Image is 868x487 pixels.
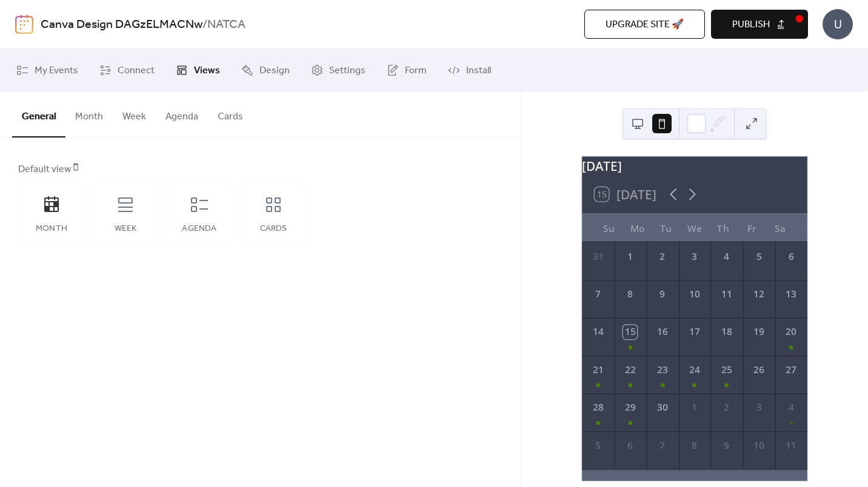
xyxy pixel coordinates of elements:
[752,250,766,263] div: 5
[623,363,637,377] div: 22
[687,325,701,339] div: 17
[12,91,65,137] button: General
[719,287,733,301] div: 11
[655,250,669,263] div: 2
[252,224,295,234] div: Cards
[118,64,155,78] span: Connect
[687,287,701,301] div: 10
[655,400,669,414] div: 30
[90,54,164,87] a: Connect
[823,9,853,39] div: U
[41,13,202,36] a: Canva Design DAGzELMACNw
[30,224,73,234] div: Month
[439,54,500,87] a: Install
[623,214,652,242] div: Mo
[655,325,669,339] div: 16
[466,64,491,78] span: Install
[784,439,798,452] div: 11
[655,363,669,377] div: 23
[655,439,669,452] div: 7
[582,156,807,175] div: [DATE]
[752,363,766,377] div: 26
[784,250,798,263] div: 6
[104,224,147,234] div: Week
[329,64,366,78] span: Settings
[687,250,701,263] div: 3
[591,250,605,263] div: 31
[378,54,436,87] a: Form
[113,91,156,136] button: Week
[623,439,637,452] div: 6
[687,363,701,377] div: 24
[591,400,605,414] div: 28
[595,214,623,242] div: Su
[584,10,705,39] button: Upgrade site 🚀
[687,439,701,452] div: 8
[752,400,766,414] div: 3
[752,439,766,452] div: 10
[652,214,680,242] div: Tu
[18,162,500,177] div: Default view
[655,287,669,301] div: 9
[784,287,798,301] div: 13
[207,13,245,36] b: NATCA
[784,325,798,339] div: 20
[766,214,795,242] div: Sa
[752,287,766,301] div: 12
[65,91,113,136] button: Month
[156,91,208,136] button: Agenda
[208,91,253,136] button: Cards
[709,214,738,242] div: Th
[719,250,733,263] div: 4
[194,64,220,78] span: Views
[719,400,733,414] div: 2
[606,18,684,32] span: Upgrade site 🚀
[7,54,87,87] a: My Events
[752,325,766,339] div: 19
[784,400,798,414] div: 4
[732,18,770,32] span: Publish
[719,439,733,452] div: 9
[259,64,290,78] span: Design
[202,13,207,36] b: /
[687,400,701,414] div: 1
[35,64,78,78] span: My Events
[680,214,709,242] div: We
[232,54,299,87] a: Design
[167,54,229,87] a: Views
[591,287,605,301] div: 7
[591,439,605,452] div: 5
[738,214,766,242] div: Fr
[591,325,605,339] div: 14
[719,363,733,377] div: 25
[784,363,798,377] div: 27
[623,325,637,339] div: 15
[405,64,427,78] span: Form
[711,10,808,39] button: Publish
[302,54,375,87] a: Settings
[623,400,637,414] div: 29
[178,224,221,234] div: Agenda
[591,363,605,377] div: 21
[623,250,637,263] div: 1
[15,15,33,34] img: logo
[623,287,637,301] div: 8
[719,325,733,339] div: 18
